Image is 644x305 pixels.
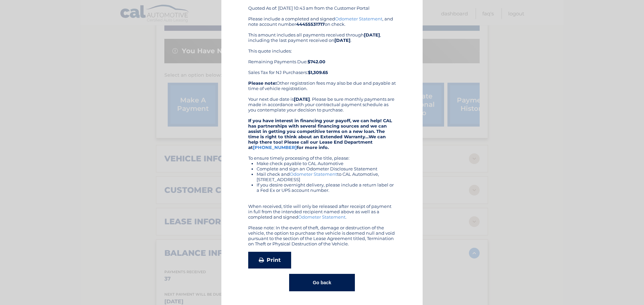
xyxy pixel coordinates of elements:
[248,80,276,86] b: Please note:
[294,96,310,102] b: [DATE]
[248,16,396,246] div: Please include a completed and signed , and note account number on check. This amount includes al...
[308,70,328,75] b: $1,309.65
[296,21,325,27] b: 44455531717
[290,171,337,177] a: Odometer Statement
[257,171,396,182] li: Mail check and to CAL Automotive, [STREET_ADDRESS]
[248,252,291,269] a: Print
[334,37,351,43] b: [DATE]
[257,182,396,193] li: If you desire overnight delivery, please include a return label or a Fed Ex or UPS account number.
[298,214,345,220] a: Odometer Statement
[248,118,392,150] strong: If you have interest in financing your payoff, we can help! CAL has partnerships with several fin...
[364,32,380,37] b: [DATE]
[253,145,297,150] a: [PHONE_NUMBER]
[289,274,355,291] button: Go back
[248,48,396,75] div: This quote includes: Remaining Payments Due: Sales Tax for NJ Purchasers:
[257,166,396,171] li: Complete and sign an Odometer Disclosure Statement
[308,59,325,64] b: $742.00
[257,161,396,166] li: Make check payable to CAL Automotive
[335,16,382,21] a: Odometer Statement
